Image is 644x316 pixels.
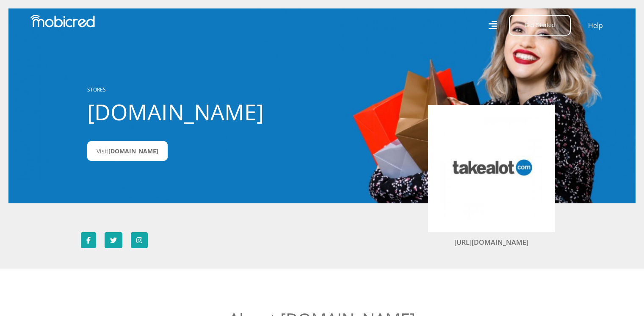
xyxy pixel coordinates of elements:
a: Help [588,20,603,31]
img: Mobicred [30,15,95,28]
img: Takealot.credit [441,118,542,219]
a: Follow Takealot.credit on Facebook [81,232,96,248]
a: [URL][DOMAIN_NAME] [454,238,528,247]
span: [DOMAIN_NAME] [108,147,158,155]
a: Follow Takealot.credit on Twitter [105,232,122,248]
a: Visit[DOMAIN_NAME] [87,141,168,161]
button: Get Started [509,15,571,36]
a: STORES [87,86,106,93]
a: Follow Takealot.credit on Instagram [131,232,148,248]
h1: [DOMAIN_NAME] [87,99,276,125]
